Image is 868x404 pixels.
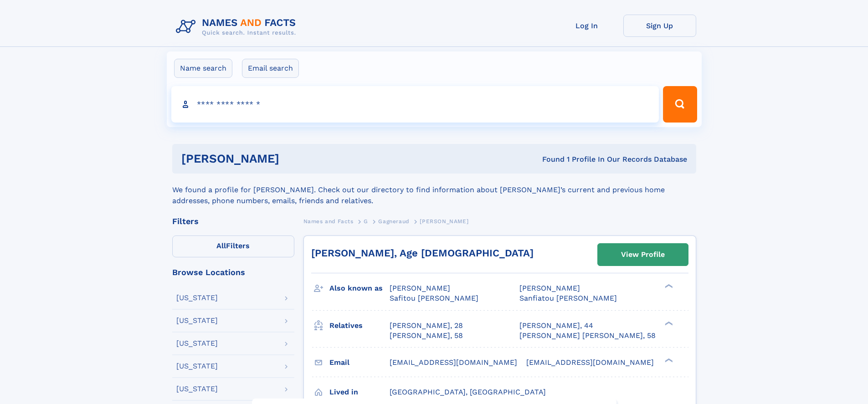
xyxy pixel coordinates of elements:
a: [PERSON_NAME], 44 [519,321,593,331]
a: Log In [550,15,623,37]
span: [PERSON_NAME] [390,284,450,292]
a: [PERSON_NAME], 58 [390,331,463,341]
label: Name search [174,59,232,78]
span: [EMAIL_ADDRESS][DOMAIN_NAME] [390,358,517,367]
label: Filters [172,235,294,257]
a: [PERSON_NAME], 28 [390,321,463,331]
a: Sign Up [623,15,696,37]
div: [US_STATE] [176,340,218,347]
div: ❯ [663,320,673,326]
h3: Lived in [329,384,390,400]
h3: Relatives [329,318,390,333]
a: Gagneraud [378,215,409,227]
span: Safitou [PERSON_NAME] [390,294,478,302]
div: [US_STATE] [176,317,218,324]
div: We found a profile for [PERSON_NAME]. Check out our directory to find information about [PERSON_N... [172,174,696,206]
label: Email search [242,59,299,78]
div: ❯ [663,283,673,289]
span: Sanfiatou [PERSON_NAME] [519,294,617,302]
h3: Email [329,355,390,370]
div: Browse Locations [172,268,294,276]
h1: [PERSON_NAME] [181,153,411,164]
div: [US_STATE] [176,294,218,302]
div: View Profile [621,244,665,265]
span: G [364,218,368,225]
span: All [216,241,226,250]
div: ❯ [663,357,673,363]
div: Found 1 Profile In Our Records Database [411,154,687,164]
button: Search Button [663,86,697,123]
img: Logo Names and Facts [172,15,303,39]
a: Names and Facts [303,215,354,227]
a: G [364,215,368,227]
span: [PERSON_NAME] [420,218,468,225]
div: Filters [172,217,294,225]
input: search input [171,86,659,123]
span: [EMAIL_ADDRESS][DOMAIN_NAME] [526,358,654,367]
span: Gagneraud [378,218,409,225]
span: [PERSON_NAME] [519,284,580,292]
div: [US_STATE] [176,363,218,370]
span: [GEOGRAPHIC_DATA], [GEOGRAPHIC_DATA] [390,388,546,396]
a: View Profile [598,244,688,266]
h3: Also known as [329,281,390,296]
a: [PERSON_NAME], Age [DEMOGRAPHIC_DATA] [311,247,534,259]
div: [US_STATE] [176,385,218,393]
a: [PERSON_NAME] [PERSON_NAME], 58 [519,331,656,341]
